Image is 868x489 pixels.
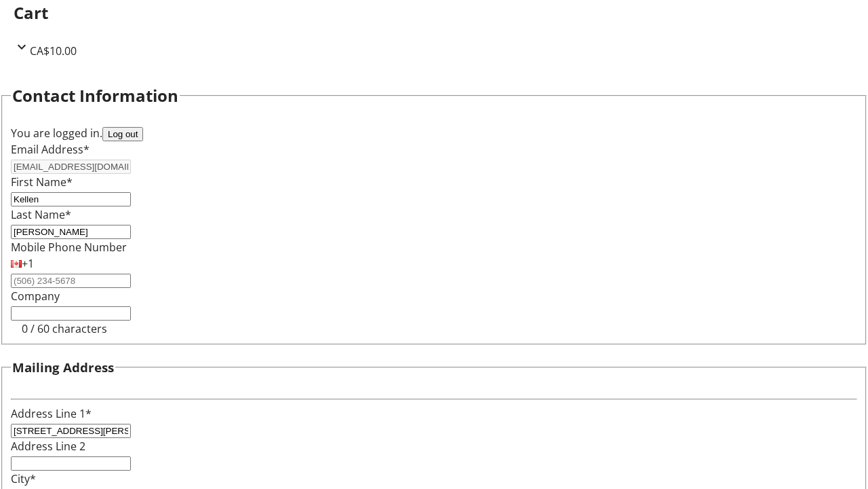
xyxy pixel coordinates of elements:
label: First Name* [11,175,73,189]
label: City* [11,471,36,486]
label: Company [11,289,60,304]
label: Mobile Phone Number [11,240,127,255]
label: Address Line 2 [11,439,85,454]
input: Address [11,424,131,438]
input: (506) 234-5678 [11,274,131,288]
tr-character-limit: 0 / 60 characters [22,321,107,336]
h2: Contact Information [12,84,178,108]
h2: Cart [14,1,854,25]
div: You are logged in. [11,125,857,141]
button: Log out [102,127,143,141]
label: Email Address* [11,142,90,157]
h3: Mailing Address [12,358,114,377]
span: CA$10.00 [30,43,77,58]
label: Last Name* [11,207,71,222]
label: Address Line 1* [11,406,92,421]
